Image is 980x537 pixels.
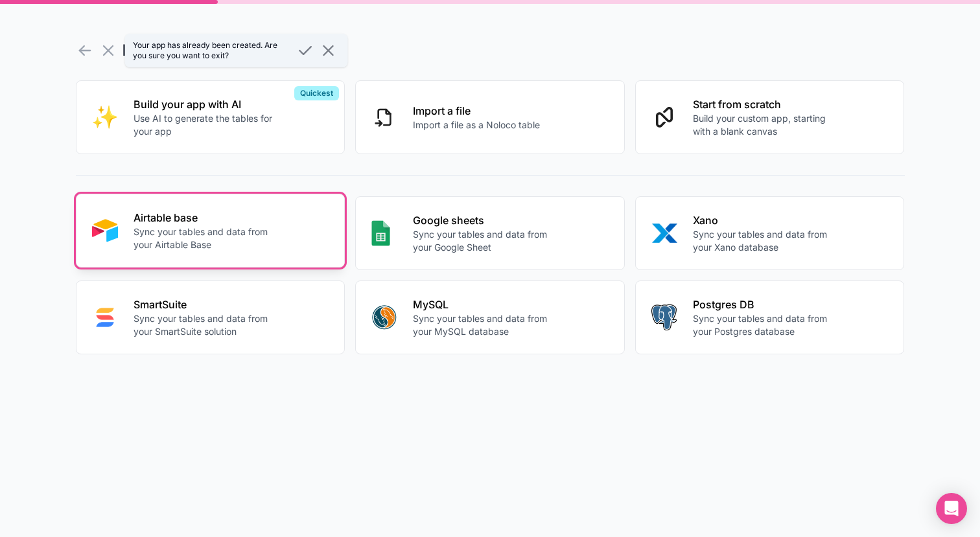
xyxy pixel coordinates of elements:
[92,104,118,130] img: INTERNAL_WITH_AI
[413,297,557,312] p: MySQL
[76,39,905,62] h1: How do you want to start?
[133,40,283,61] span: Your app has already been created. Are you sure you want to exit?
[134,225,277,251] p: Sync your tables and data from your Airtable Base
[92,304,118,330] img: SMART_SUITE
[76,80,345,154] button: INTERNAL_WITH_AIBuild your app with AIUse AI to generate the tables for your appQuickest
[413,212,557,228] p: Google sheets
[413,119,540,131] p: Import a file as a Noloco table
[693,312,837,338] p: Sync your tables and data from your Postgres database
[693,97,837,112] p: Start from scratch
[413,312,557,338] p: Sync your tables and data from your MySQL database
[635,196,905,270] button: XANOXanoSync your tables and data from your Xano database
[936,493,967,524] div: Open Intercom Messenger
[371,220,390,246] img: GOOGLE_SHEETS
[134,112,277,138] p: Use AI to generate the tables for your app
[651,220,677,246] img: XANO
[413,103,540,119] p: Import a file
[134,210,277,225] p: Airtable base
[76,280,345,354] button: SMART_SUITESmartSuiteSync your tables and data from your SmartSuite solution
[294,86,339,100] div: Quickest
[134,297,277,312] p: SmartSuite
[371,304,397,330] img: MYSQL
[355,196,625,270] button: GOOGLE_SHEETSGoogle sheetsSync your tables and data from your Google Sheet
[693,228,837,254] p: Sync your tables and data from your Xano database
[635,80,905,154] button: Start from scratchBuild your custom app, starting with a blank canvas
[651,304,677,330] img: POSTGRES
[76,194,345,268] button: AIRTABLEAirtable baseSync your tables and data from your Airtable Base
[355,280,625,354] button: MYSQLMySQLSync your tables and data from your MySQL database
[134,97,277,112] p: Build your app with AI
[413,228,557,254] p: Sync your tables and data from your Google Sheet
[134,312,277,338] p: Sync your tables and data from your SmartSuite solution
[355,80,625,154] button: Import a fileImport a file as a Noloco table
[635,280,905,354] button: POSTGRESPostgres DBSync your tables and data from your Postgres database
[693,297,837,312] p: Postgres DB
[92,218,118,244] img: AIRTABLE
[693,112,837,138] p: Build your custom app, starting with a blank canvas
[693,212,837,228] p: Xano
